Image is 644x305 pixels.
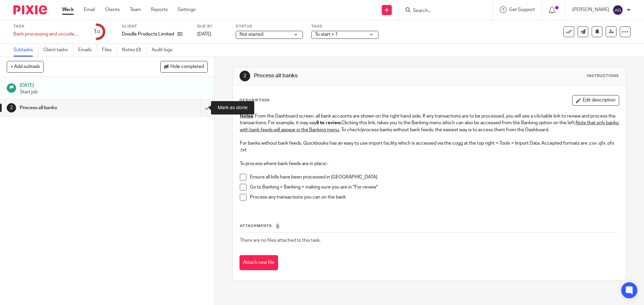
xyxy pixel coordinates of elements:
[316,121,341,125] strong: 6 to review.
[239,71,250,81] div: 2
[240,121,620,132] u: Note that only banks with bank feeds will appear in the Banking menu
[250,174,619,180] p: Ensure all bills have been processed in [GEOGRAPHIC_DATA]
[240,224,272,228] span: Attachments
[239,98,269,103] p: Description
[78,44,97,57] a: Emails
[122,31,174,37] p: Doodle Products Limited
[7,103,16,112] div: 2
[13,24,80,29] label: Task
[197,24,227,29] label: Due by
[240,114,253,119] u: Notes
[130,6,141,13] a: Team
[240,113,619,133] p: : From the Dashboard screen, all bank accounts are shown on the right hand side. If any transacti...
[160,61,208,72] button: Hide completed
[20,89,208,95] p: Start job
[239,255,278,270] button: Attach new file
[94,28,100,35] div: 1
[239,32,263,37] span: Not started
[412,8,473,14] input: Search
[122,24,189,29] label: Client
[572,6,609,13] p: [PERSON_NAME]
[7,61,44,72] button: + Add subtask
[20,103,136,113] h1: Process all banks
[20,80,208,89] h1: [DATE]
[105,6,120,13] a: Clients
[240,160,619,167] p: To process where bank feeds are in place:-
[102,44,117,57] a: Files
[587,73,619,79] div: Instructions
[84,6,95,13] a: Email
[151,6,168,13] a: Reports
[152,44,177,57] a: Audit logs
[170,64,204,70] span: Hide completed
[240,238,321,243] span: There are no files attached to this task.
[62,6,74,13] a: Work
[13,31,80,37] div: Bank processing and uncoded statement report - Quickbooks - Doodle Products
[311,24,378,29] label: Tags
[254,72,444,79] h1: Process all banks
[236,24,303,29] label: Status
[240,140,619,154] p: For banks without bank feeds, Quickbooks has an easy to use import facility which is accessed via...
[612,5,623,15] img: svg%3E
[509,7,535,12] span: Get Support
[250,184,619,190] p: Go to Banking > Banking > making sure you are in "For review"
[122,44,147,57] a: Notes (0)
[178,6,196,13] a: Settings
[97,30,100,34] small: /2
[13,44,38,57] a: Subtasks
[13,5,47,14] img: Pixie
[250,194,619,201] p: Process any transactions you can on the bank
[315,32,338,37] span: To start + 1
[197,32,211,36] span: [DATE]
[43,44,73,57] a: Client tasks
[572,95,619,106] button: Edit description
